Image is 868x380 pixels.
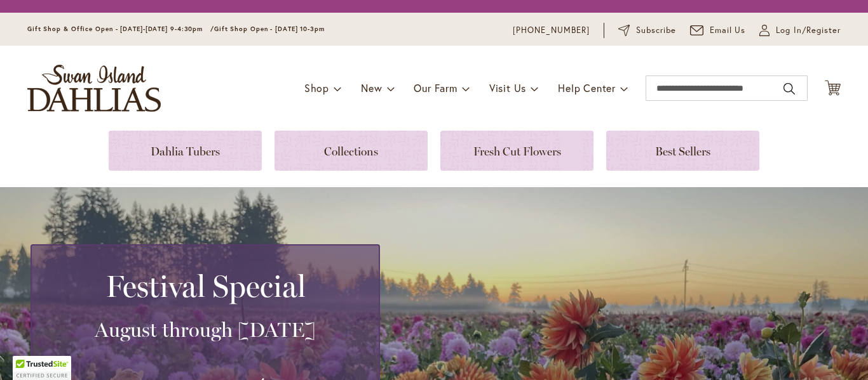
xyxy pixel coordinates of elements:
[636,24,676,37] span: Subscribe
[47,317,363,343] h3: August through [DATE]
[489,81,526,95] span: Visit Us
[513,24,590,37] a: [PHONE_NUMBER]
[27,65,161,112] a: store logo
[27,25,214,33] span: Gift Shop & Office Open - [DATE]-[DATE] 9-4:30pm /
[414,81,457,95] span: Our Farm
[304,81,329,95] span: Shop
[47,268,363,304] h2: Festival Special
[13,356,71,380] div: TrustedSite Certified
[618,24,676,37] a: Subscribe
[759,24,841,37] a: Log In/Register
[783,79,795,99] button: Search
[558,81,616,95] span: Help Center
[776,24,841,37] span: Log In/Register
[214,25,325,33] span: Gift Shop Open - [DATE] 10-3pm
[361,81,382,95] span: New
[690,24,746,37] a: Email Us
[710,24,746,37] span: Email Us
